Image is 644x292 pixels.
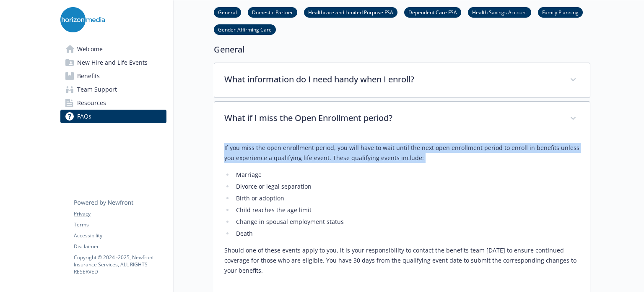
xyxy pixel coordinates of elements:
[214,43,590,56] p: General
[224,112,560,124] p: What if I miss the Open Enrollment period?
[74,232,166,239] a: Accessibility
[214,102,590,136] div: What if I miss the Open Enrollment period?
[77,56,148,69] span: New Hire and Life Events
[74,221,166,229] a: Terms
[224,73,560,86] p: What information do I need handy when I enroll?
[74,254,166,275] p: Copyright © 2024 - 2025 , Newfront Insurance Services, ALL RIGHTS RESERVED
[214,63,590,97] div: What information do I need handy when I enroll?
[60,56,166,69] a: New Hire and Life Events
[60,42,166,56] a: Welcome
[234,229,580,239] li: Death
[60,110,166,123] a: FAQs
[248,8,297,16] a: Domestic Partner
[234,193,580,203] li: Birth or adoption
[77,83,117,96] span: Team Support
[60,96,166,110] a: Resources
[468,8,531,16] a: Health Savings Account
[60,83,166,96] a: Team Support
[77,69,100,83] span: Benefits
[234,182,580,192] li: Divorce or legal separation
[60,69,166,83] a: Benefits
[304,8,397,16] a: Healthcare and Limited Purpose FSA
[74,210,166,218] a: Privacy
[77,96,106,110] span: Resources
[224,245,580,276] p: Should one of these events apply to you, it is your responsibility to contact the benefits team [...
[234,217,580,227] li: Change in spousal employment status
[538,8,583,16] a: Family Planning
[74,243,166,250] a: Disclaimer
[234,205,580,215] li: Child reaches the age limit
[77,110,91,123] span: FAQs
[214,8,241,16] a: General
[404,8,461,16] a: Dependent Care FSA
[234,170,580,180] li: Marriage
[214,25,276,33] a: Gender-Affirming Care
[77,42,103,56] span: Welcome
[224,143,580,163] p: If you miss the open enrollment period, you will have to wait until the next open enrollment peri...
